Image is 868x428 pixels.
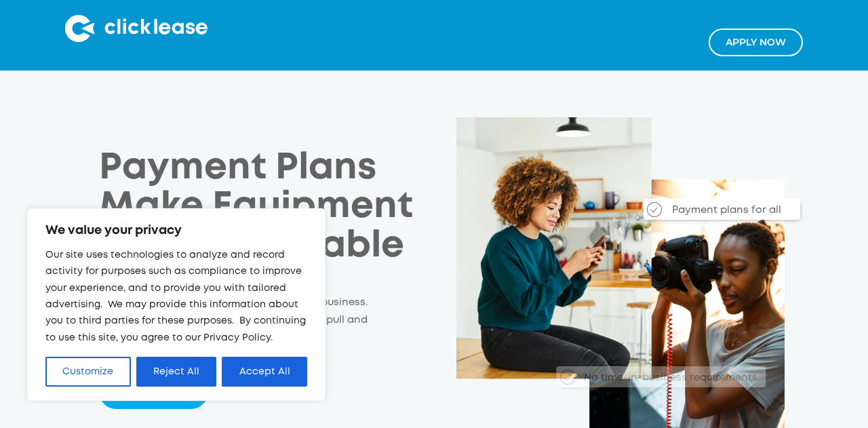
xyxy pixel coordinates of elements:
button: Accept All [222,357,307,387]
img: Checkmark_callout [647,202,662,217]
button: Reject All [136,357,217,387]
a: Apply NOw [709,28,803,56]
span: Our site uses technologies to analyze and record activity for purposes such as compliance to impr... [45,251,306,342]
p: We value your privacy [45,222,307,239]
img: Checkmark_callout [561,370,576,385]
button: Customize [45,357,131,387]
div: We value your privacy [27,208,325,401]
div: No time-in-business requirements [577,371,766,386]
div: Payment plans for all [665,203,800,218]
img: Clicklease logo [65,15,208,42]
h1: Payment Plans Make Equipment More Affordable [99,149,429,266]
